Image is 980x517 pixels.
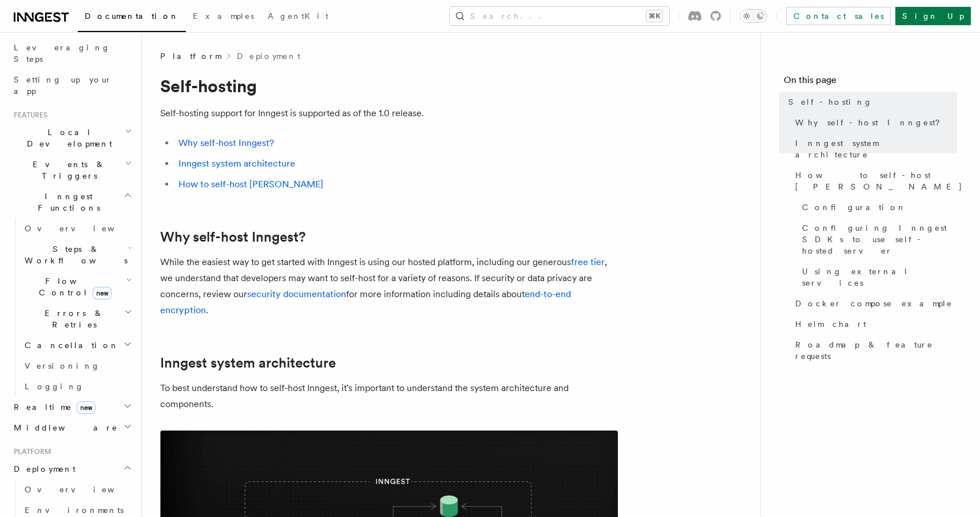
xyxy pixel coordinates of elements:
[795,169,963,192] span: How to self-host [PERSON_NAME]
[798,261,957,293] a: Using external services
[791,314,957,334] a: Helm chart
[186,3,261,31] a: Examples
[77,401,96,414] span: new
[795,137,957,160] span: Inngest system architecture
[20,303,134,335] button: Errors & Retries
[20,239,134,271] button: Steps & Workflows
[9,69,134,101] a: Setting up your app
[784,92,957,112] a: Self-hosting
[20,218,134,239] a: Overview
[85,11,179,21] span: Documentation
[20,340,119,351] span: Cancellation
[178,179,323,190] a: How to self-host [PERSON_NAME]
[788,96,872,108] span: Self-hosting
[791,334,957,366] a: Roadmap & feature requests
[9,463,76,475] span: Deployment
[9,127,125,149] span: Local Development
[160,229,305,245] a: Why self-host Inngest?
[802,202,906,213] span: Configuration
[9,417,134,438] button: Middleware
[25,382,84,391] span: Logging
[791,133,957,165] a: Inngest system architecture
[798,218,957,261] a: Configuring Inngest SDKs to use self-hosted server
[450,7,669,25] button: Search...⌘K
[160,105,618,121] p: Self-hosting support for Inngest is supported as of the 1.0 release.
[160,355,336,371] a: Inngest system architecture
[160,50,221,62] span: Platform
[9,459,134,479] button: Deployment
[20,356,134,376] a: Versioning
[9,37,134,69] a: Leveraging Steps
[20,271,134,303] button: Flow Controlnew
[193,11,254,21] span: Examples
[9,422,118,433] span: Middleware
[795,339,957,362] span: Roadmap & feature requests
[20,376,134,397] a: Logging
[20,243,128,266] span: Steps & Workflows
[261,3,335,31] a: AgentKit
[895,7,971,25] a: Sign Up
[9,397,134,417] button: Realtimenew
[791,293,957,314] a: Docker compose example
[571,256,605,267] a: free tier
[9,401,96,413] span: Realtime
[25,485,142,494] span: Overview
[25,361,100,370] span: Versioning
[786,7,891,25] a: Contact sales
[795,117,948,128] span: Why self-host Inngest?
[646,10,662,22] kbd: ⌘K
[9,110,47,120] span: Features
[160,254,618,318] p: While the easiest way to get started with Inngest is using our hosted platform, including our gen...
[791,165,957,197] a: How to self-host [PERSON_NAME]
[9,159,125,181] span: Events & Triggers
[9,122,134,154] button: Local Development
[9,154,134,186] button: Events & Triggers
[802,222,957,256] span: Configuring Inngest SDKs to use self-hosted server
[14,75,112,96] span: Setting up your app
[20,275,126,298] span: Flow Control
[160,76,618,96] h1: Self-hosting
[20,307,124,330] span: Errors & Retries
[795,318,866,330] span: Helm chart
[178,137,274,148] a: Why self-host Inngest?
[791,112,957,133] a: Why self-host Inngest?
[20,335,134,356] button: Cancellation
[14,43,110,64] span: Leveraging Steps
[268,11,328,21] span: AgentKit
[740,9,767,23] button: Toggle dark mode
[9,218,134,397] div: Inngest Functions
[160,380,618,412] p: To best understand how to self-host Inngest, it's important to understand the system architecture...
[802,266,957,289] span: Using external services
[20,479,134,500] a: Overview
[798,197,957,218] a: Configuration
[247,289,346,299] a: security documentation
[237,50,300,62] a: Deployment
[9,186,134,218] button: Inngest Functions
[25,224,142,233] span: Overview
[9,191,124,214] span: Inngest Functions
[9,447,51,456] span: Platform
[784,73,957,92] h4: On this page
[795,298,953,309] span: Docker compose example
[93,287,112,299] span: new
[78,3,186,32] a: Documentation
[178,158,295,169] a: Inngest system architecture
